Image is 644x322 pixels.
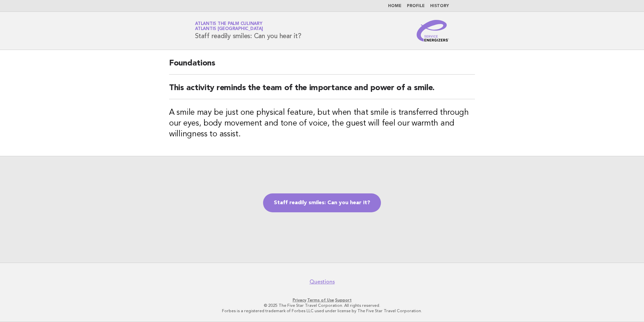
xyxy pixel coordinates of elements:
img: Service Energizers [417,20,449,42]
a: Support [335,298,352,302]
a: Questions [310,278,335,285]
p: Forbes is a registered trademark of Forbes LLC used under license by The Five Star Travel Corpora... [116,308,528,314]
h2: This activity reminds the team of the importance and power of a smile. [169,83,475,99]
p: · · [116,297,528,303]
a: Home [388,4,401,8]
a: Privacy [293,298,306,302]
h3: A smile may be just one physical feature, but when that smile is transferred through our eyes, bo... [169,107,475,140]
a: Staff readily smiles: Can you hear it? [263,193,381,212]
a: History [430,4,449,8]
a: Profile [407,4,425,8]
a: Atlantis The Palm CulinaryAtlantis [GEOGRAPHIC_DATA] [195,22,263,31]
a: Terms of Use [307,298,334,302]
p: © 2025 The Five Star Travel Corporation. All rights reserved. [116,303,528,308]
h2: Foundations [169,58,475,75]
h1: Staff readily smiles: Can you hear it? [195,22,301,39]
span: Atlantis [GEOGRAPHIC_DATA] [195,27,263,31]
